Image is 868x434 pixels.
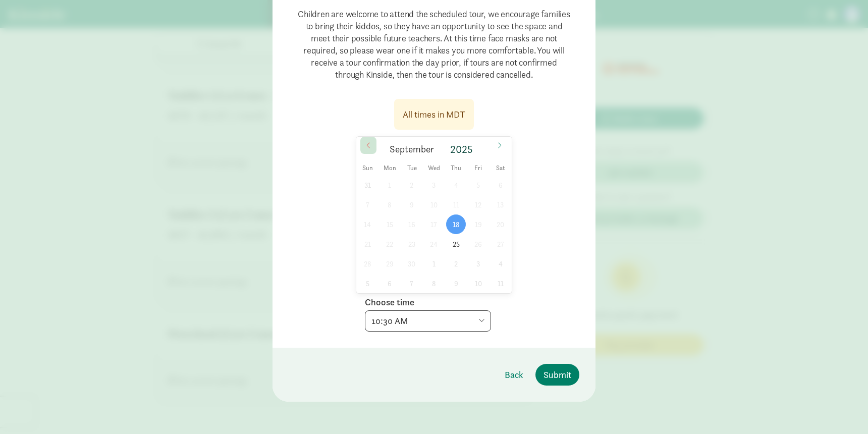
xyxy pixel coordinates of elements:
span: Sun [356,165,378,172]
span: Wed [423,165,445,172]
span: Thu [445,165,467,172]
span: Back [505,368,523,382]
span: Fri [467,165,490,172]
label: Choose time [365,296,414,308]
span: September 18, 2025 [446,214,466,234]
span: Sat [490,165,512,172]
button: Back [497,364,531,386]
button: Submit [535,364,579,386]
span: September 25, 2025 [446,234,466,254]
span: Mon [378,165,401,172]
span: Tue [401,165,423,172]
span: Submit [544,368,571,382]
span: September [390,145,434,154]
div: All times in MDT [403,107,465,121]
